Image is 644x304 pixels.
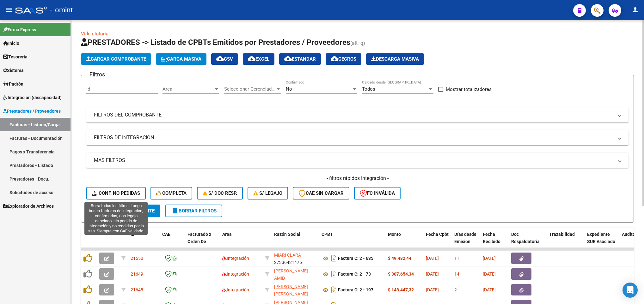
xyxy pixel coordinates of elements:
[86,205,160,217] button: Buscar Comprobante
[587,232,615,244] span: Expediente SUR Asociado
[3,26,36,33] span: Firma Express
[385,228,423,255] datatable-header-cell: Monto
[286,86,292,92] span: No
[454,271,459,277] span: 14
[272,228,319,255] datatable-header-cell: Razón Social
[185,228,220,255] datatable-header-cell: Facturado x Orden De
[274,283,316,296] div: 27401626471
[480,228,509,255] datatable-header-cell: Fecha Recibido
[3,67,24,74] span: Sistema
[426,287,439,292] span: [DATE]
[388,287,414,292] strong: $ 148.447,32
[274,252,316,265] div: 27336421476
[162,232,170,237] span: CAE
[86,175,629,182] h4: - filtros rápidos Integración -
[243,53,274,65] button: EXCEL
[216,55,224,63] mat-icon: cloud_download
[338,272,371,277] strong: Factura C: 2 - 73
[187,232,211,244] span: Facturado x Orden De
[330,253,338,263] i: Descargar documento
[284,55,292,63] mat-icon: cloud_download
[622,232,641,237] span: Auditoria
[131,287,143,292] span: 21648
[338,256,373,261] strong: Factura C: 2 - 635
[216,56,233,62] span: CSV
[293,187,349,200] button: CAE SIN CARGAR
[248,187,288,200] button: S/ legajo
[86,187,146,200] button: Conf. no pedidas
[423,228,452,255] datatable-header-cell: Fecha Cpbt
[274,253,301,258] span: MIARI CLARA
[362,86,375,92] span: Todos
[86,56,146,62] span: Cargar Comprobante
[426,256,439,261] span: [DATE]
[222,232,232,237] span: Area
[171,208,217,214] span: Borrar Filtros
[623,283,638,298] div: Open Intercom Messenger
[326,53,361,65] button: Gecros
[483,232,500,244] span: Fecha Recibido
[197,187,243,200] button: S/ Doc Resp.
[3,94,62,101] span: Integración (discapacidad)
[163,86,214,92] span: Area
[354,187,401,200] button: FC Inválida
[585,228,619,255] datatable-header-cell: Expediente SUR Asociado
[279,53,321,65] button: Estandar
[128,228,160,255] datatable-header-cell: ID
[284,56,316,62] span: Estandar
[331,56,356,62] span: Gecros
[81,31,110,37] a: Video tutorial
[388,271,414,277] strong: $ 307.654,34
[549,232,575,237] span: Trazabilidad
[366,53,424,65] button: Descarga Masiva
[3,80,23,87] span: Padrón
[203,190,237,196] span: S/ Doc Resp.
[222,256,249,261] span: Integración
[220,228,262,255] datatable-header-cell: Area
[222,287,249,292] span: Integración
[160,228,185,255] datatable-header-cell: CAE
[248,56,269,62] span: EXCEL
[388,256,411,261] strong: $ 49.482,44
[454,232,476,244] span: Días desde Emisión
[131,232,135,237] span: ID
[131,271,143,277] span: 21649
[86,70,108,79] h3: Filtros
[426,271,439,277] span: [DATE]
[509,228,547,255] datatable-header-cell: Doc Respaldatoria
[150,187,192,200] button: Completa
[454,287,457,292] span: 2
[483,287,496,292] span: [DATE]
[50,3,73,17] span: - omint
[446,86,492,93] span: Mostrar totalizadores
[426,232,449,237] span: Fecha Cpbt
[222,271,249,277] span: Integración
[94,157,613,164] mat-panel-title: MAS FILTROS
[131,256,143,261] span: 21650
[631,6,639,14] mat-icon: person
[366,53,424,65] app-download-masive: Descarga masiva de comprobantes (adjuntos)
[171,207,179,214] mat-icon: delete
[360,190,395,196] span: FC Inválida
[156,190,187,196] span: Completa
[547,228,585,255] datatable-header-cell: Trazabilidad
[3,53,28,60] span: Tesorería
[3,40,19,47] span: Inicio
[452,228,480,255] datatable-header-cell: Días desde Emisión
[350,40,365,46] span: (alt+q)
[86,153,629,168] mat-expansion-panel-header: MAS FILTROS
[330,285,338,295] i: Descargar documento
[274,232,300,237] span: Razón Social
[371,56,419,62] span: Descarga Masiva
[94,134,613,141] mat-panel-title: FILTROS DE INTEGRACION
[224,86,275,92] span: Seleccionar Gerenciador
[330,269,338,279] i: Descargar documento
[483,256,496,261] span: [DATE]
[338,288,373,293] strong: Factura C: 2 - 197
[319,228,385,255] datatable-header-cell: CPBT
[331,55,338,63] mat-icon: cloud_download
[248,55,255,63] mat-icon: cloud_download
[454,256,459,261] span: 11
[3,108,61,115] span: Prestadores / Proveedores
[388,232,401,237] span: Monto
